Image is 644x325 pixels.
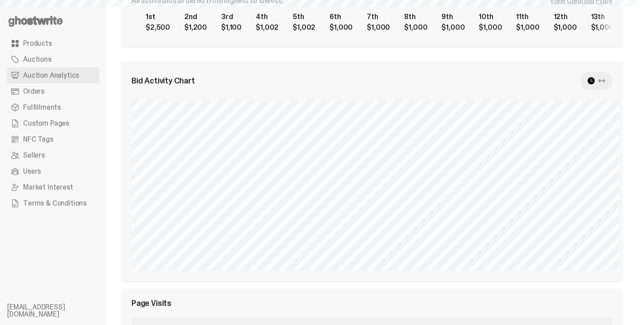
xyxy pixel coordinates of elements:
[7,147,99,163] a: Sellers
[23,120,69,127] span: Custom Pages
[404,24,427,31] div: $1,000
[441,13,465,20] div: 9th
[293,13,315,20] div: 5th
[131,77,195,85] span: Bid Activity Chart
[23,40,52,47] span: Products
[23,104,61,111] span: Fulfillments
[256,24,278,31] div: $1,002
[293,24,315,31] div: $1,002
[516,24,539,31] div: $1,000
[146,13,170,20] div: 1st
[591,13,614,20] div: 13th
[330,13,353,20] div: 6th
[367,13,390,20] div: 7th
[7,67,99,83] a: Auction Analytics
[184,24,207,31] div: $1,200
[7,163,99,179] a: Users
[7,195,99,211] a: Terms & Conditions
[7,179,99,195] a: Market Interest
[441,24,465,31] div: $1,000
[591,24,614,31] div: $1,000
[7,131,99,147] a: NFC Tags
[330,24,353,31] div: $1,000
[221,24,242,31] div: $1,100
[554,13,577,20] div: 12th
[23,136,53,143] span: NFC Tags
[7,304,114,318] li: [EMAIL_ADDRESS][DOMAIN_NAME]
[131,299,171,307] span: Page Visits
[7,36,99,52] a: Products
[7,115,99,131] a: Custom Pages
[146,24,170,31] div: $2,500
[479,24,502,31] div: $1,000
[404,13,427,20] div: 8th
[184,13,207,20] div: 2nd
[516,13,539,20] div: 11th
[7,99,99,115] a: Fulfillments
[23,152,45,159] span: Sellers
[23,168,41,175] span: Users
[479,13,502,20] div: 10th
[221,13,242,20] div: 3rd
[367,24,390,31] div: $1,000
[554,24,577,31] div: $1,000
[23,56,52,63] span: Auctions
[23,72,79,79] span: Auction Analytics
[23,88,44,95] span: Orders
[23,200,87,207] span: Terms & Conditions
[7,83,99,99] a: Orders
[256,13,278,20] div: 4th
[7,52,99,67] a: Auctions
[23,184,73,191] span: Market Interest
